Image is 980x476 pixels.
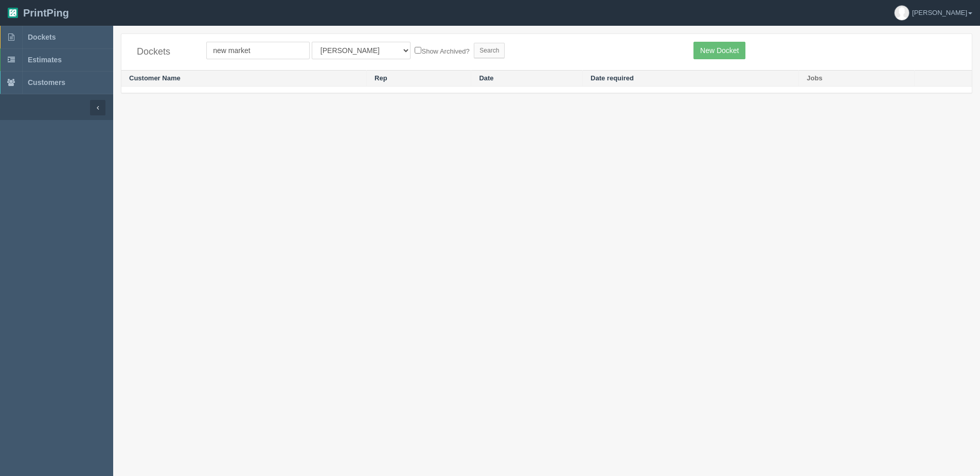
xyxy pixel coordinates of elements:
[591,74,634,82] a: Date required
[28,56,62,64] span: Estimates
[8,8,18,18] img: logo-3e63b451c926e2ac314895c53de4908e5d424f24456219fb08d385ab2e579770.png
[693,42,745,59] a: New Docket
[206,42,310,59] input: Customer Name
[895,6,909,20] img: avatar_default-7531ab5dedf162e01f1e0bb0964e6a185e93c5c22dfe317fb01d7f8cd2b1632c.jpg
[28,78,65,87] span: Customers
[415,47,421,54] input: Show Archived?
[479,74,493,82] a: Date
[28,33,56,41] span: Dockets
[375,74,387,82] a: Rep
[474,43,505,58] input: Search
[129,74,181,82] a: Customer Name
[137,47,191,57] h4: Dockets
[799,70,915,87] th: Jobs
[415,45,469,57] label: Show Archived?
